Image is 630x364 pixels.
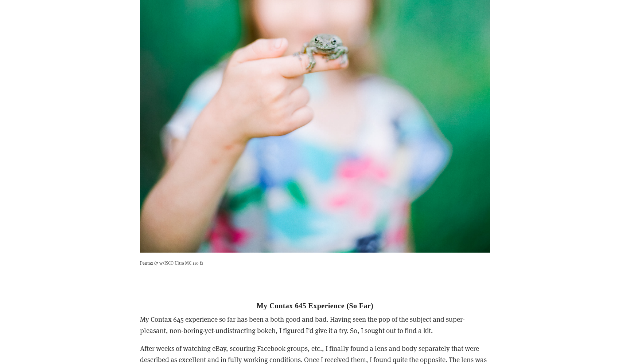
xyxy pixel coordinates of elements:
[140,259,490,266] p: Pentax 67 w/
[164,260,203,266] a: ISCO Ultra MC 110 f2
[140,314,490,336] p: My Contax 645 experience so far has been a both good and bad. Having seen the pop of the subject ...
[257,302,373,310] strong: My Contax 645 Experience (So Far)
